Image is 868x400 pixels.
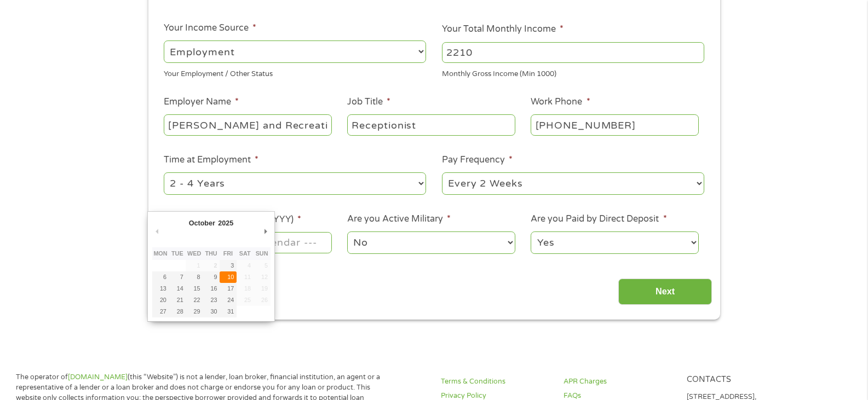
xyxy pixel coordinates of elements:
button: 30 [203,306,220,317]
input: 1800 [442,42,704,63]
div: Monthly Gross Income (Min 1000) [442,65,704,80]
button: 6 [152,271,169,283]
label: Work Phone [531,96,590,108]
div: October [187,216,217,230]
button: 20 [152,294,169,306]
button: 17 [220,283,237,294]
input: Cashier [347,114,515,135]
label: Job Title [347,96,390,108]
button: 13 [152,283,169,294]
button: 27 [152,306,169,317]
label: Time at Employment [164,154,258,166]
a: APR Charges [564,376,673,387]
button: 9 [203,271,220,283]
label: Are you Paid by Direct Deposit [531,213,666,225]
div: 2025 [217,216,235,230]
h4: Contacts [687,375,796,385]
abbr: Sunday [256,250,268,257]
button: 28 [169,306,186,317]
button: 3 [220,260,237,271]
div: Your Employment / Other Status [164,65,426,80]
button: 29 [186,306,203,317]
abbr: Thursday [205,250,217,257]
button: 31 [220,306,237,317]
button: 8 [186,271,203,283]
abbr: Tuesday [171,250,183,257]
button: 10 [220,271,237,283]
label: Employer Name [164,96,239,108]
label: Pay Frequency [442,154,513,166]
button: 15 [186,283,203,294]
input: Walmart [164,114,331,135]
button: Next Month [261,224,271,239]
button: 21 [169,294,186,306]
button: 22 [186,294,203,306]
input: (231) 754-4010 [531,114,698,135]
button: Previous Month [152,224,162,239]
button: 7 [169,271,186,283]
abbr: Monday [153,250,167,257]
label: Your Total Monthly Income [442,24,564,35]
a: [DOMAIN_NAME] [68,373,128,381]
button: 14 [169,283,186,294]
button: 24 [220,294,237,306]
input: Next [618,279,712,305]
a: Terms & Conditions [441,376,550,387]
label: Your Income Source [164,22,256,34]
abbr: Friday [223,250,233,257]
button: 23 [203,294,220,306]
button: 16 [203,283,220,294]
abbr: Wednesday [187,250,201,257]
abbr: Saturday [239,250,251,257]
label: Are you Active Military [347,213,451,225]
